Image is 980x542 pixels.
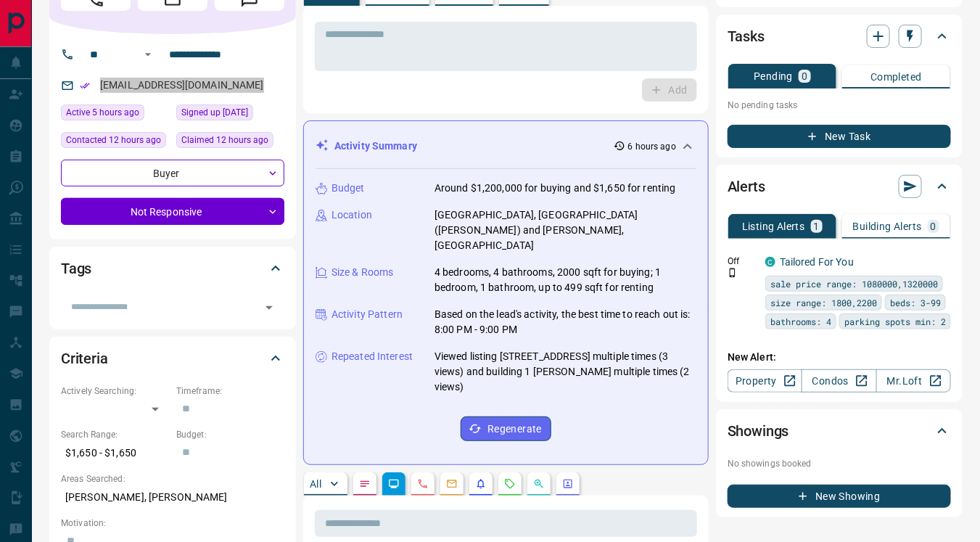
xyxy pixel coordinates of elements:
p: Off [728,255,757,268]
p: Activity Summary [334,139,417,154]
svg: Notes [359,478,371,490]
button: New Showing [728,485,951,508]
p: [PERSON_NAME], [PERSON_NAME] [61,485,284,509]
h2: Tags [61,257,91,280]
p: No showings booked [728,457,951,470]
span: bathrooms: 4 [770,314,831,329]
p: $1,650 - $1,650 [61,441,169,465]
p: All [310,479,321,489]
p: 0 [931,221,936,231]
p: 1 [814,221,820,231]
span: parking spots min: 2 [844,314,946,329]
div: Sat Sep 13 2025 [176,132,284,152]
a: [EMAIL_ADDRESS][DOMAIN_NAME] [100,79,264,91]
div: Sat Sep 13 2025 [61,132,169,152]
p: Pending [754,71,793,81]
p: 4 bedrooms, 4 bathrooms, 2000 sqft for buying; 1 bedroom, 1 bathroom, up to 499 sqft for renting [435,265,696,295]
p: Activity Pattern [332,307,403,322]
div: Criteria [61,341,284,376]
p: Location [332,208,372,223]
h2: Alerts [728,175,765,198]
a: Condos [802,369,876,393]
p: Budget: [176,428,284,441]
p: New Alert: [728,350,951,365]
p: Based on the lead's activity, the best time to reach out is: 8:00 PM - 9:00 PM [435,307,696,337]
div: Buyer [61,160,284,186]
h2: Tasks [728,25,765,48]
p: Timeframe: [176,385,284,398]
span: sale price range: 1080000,1320000 [770,276,938,291]
p: [GEOGRAPHIC_DATA], [GEOGRAPHIC_DATA] ([PERSON_NAME]) and [PERSON_NAME], [GEOGRAPHIC_DATA] [435,208,696,253]
svg: Agent Actions [562,478,574,490]
p: Completed [870,72,922,82]
div: Tags [61,251,284,286]
p: Actively Searching: [61,385,169,398]
span: Contacted 12 hours ago [66,133,161,147]
button: New Task [728,125,951,148]
button: Open [259,297,279,318]
p: Around $1,200,000 for buying and $1,650 for renting [435,181,676,196]
div: Mon Mar 13 2023 [176,104,284,125]
div: Showings [728,414,951,448]
p: Building Alerts [853,221,922,231]
div: Alerts [728,169,951,204]
span: beds: 3-99 [890,295,941,310]
svg: Emails [446,478,458,490]
svg: Email Verified [80,81,90,91]
a: Tailored For You [780,256,854,268]
h2: Criteria [61,347,108,370]
svg: Lead Browsing Activity [388,478,400,490]
svg: Calls [417,478,429,490]
button: Open [139,46,157,63]
svg: Requests [504,478,516,490]
span: Claimed 12 hours ago [181,133,268,147]
p: No pending tasks [728,94,951,116]
p: Areas Searched: [61,472,284,485]
svg: Push Notification Only [728,268,738,278]
span: size range: 1800,2200 [770,295,877,310]
svg: Opportunities [533,478,545,490]
div: condos.ca [765,257,775,267]
p: Budget [332,181,365,196]
p: Viewed listing [STREET_ADDRESS] multiple times (3 views) and building 1 [PERSON_NAME] multiple ti... [435,349,696,395]
p: Repeated Interest [332,349,413,364]
div: Sat Sep 13 2025 [61,104,169,125]
button: Regenerate [461,416,551,441]
div: Tasks [728,19,951,54]
svg: Listing Alerts [475,478,487,490]
h2: Showings [728,419,789,443]
p: Motivation: [61,517,284,530]
span: Active 5 hours ago [66,105,139,120]
p: Search Range: [61,428,169,441]
div: Activity Summary6 hours ago [316,133,696,160]
a: Property [728,369,802,393]
div: Not Responsive [61,198,284,225]
p: Size & Rooms [332,265,394,280]
a: Mr.Loft [876,369,951,393]
p: Listing Alerts [742,221,805,231]
p: 6 hours ago [628,140,676,153]
span: Signed up [DATE] [181,105,248,120]
p: 0 [802,71,807,81]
